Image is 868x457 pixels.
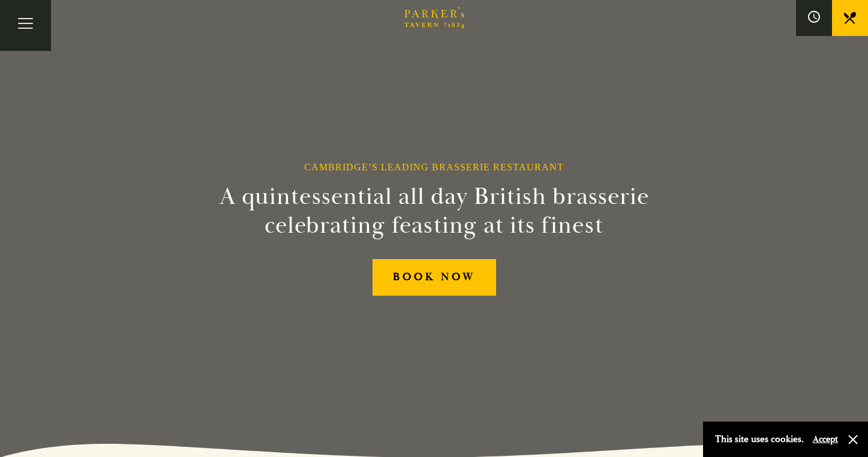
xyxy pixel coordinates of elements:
button: Close and accept [847,434,859,446]
button: Accept [813,434,838,445]
p: This site uses cookies. [715,431,804,448]
h2: A quintessential all day British brasserie celebrating feasting at its finest [161,182,708,240]
h1: Cambridge’s Leading Brasserie Restaurant [304,161,564,173]
a: BOOK NOW [373,259,496,296]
